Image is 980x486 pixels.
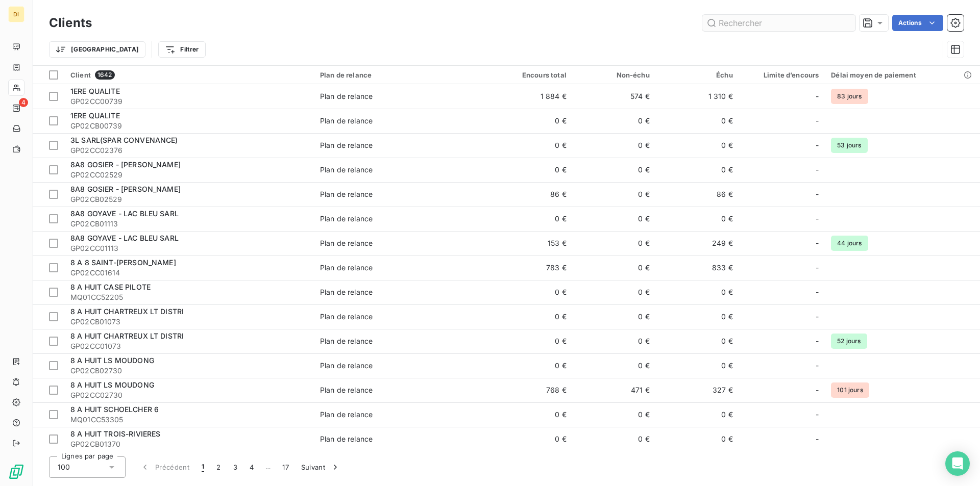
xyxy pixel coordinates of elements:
[489,231,573,255] td: 153 €
[656,84,739,109] td: 1 310 €
[656,158,739,182] td: 0 €
[243,456,260,478] button: 4
[816,385,819,395] span: -
[195,456,210,478] button: 1
[260,459,276,475] span: …
[70,111,120,120] span: 1ERE QUALITE
[656,133,739,158] td: 0 €
[573,304,656,329] td: 0 €
[320,361,373,371] div: Plan de relance
[489,304,573,329] td: 0 €
[816,287,819,297] span: -
[134,456,195,478] button: Précédent
[489,329,573,353] td: 0 €
[573,280,656,304] td: 0 €
[320,287,373,297] div: Plan de relance
[831,334,867,349] span: 52 jours
[656,378,739,402] td: 327 €
[320,71,483,79] div: Plan de relance
[70,331,184,340] span: 8 A HUIT CHARTREUX LT DISTRI
[320,263,373,273] div: Plan de relance
[573,427,656,451] td: 0 €
[320,336,373,346] div: Plan de relance
[573,207,656,231] td: 0 €
[70,439,308,449] span: GP02CB01370
[320,312,373,322] div: Plan de relance
[70,136,178,144] span: 3L SARL(SPAR CONVENANCE)
[70,96,308,107] span: GP02CC00739
[656,207,739,231] td: 0 €
[489,158,573,182] td: 0 €
[831,71,974,79] div: Délai moyen de paiement
[573,378,656,402] td: 471 €
[70,71,91,79] span: Client
[70,356,154,365] span: 8 A HUIT LS MOUDONG
[320,165,373,175] div: Plan de relance
[573,353,656,378] td: 0 €
[656,402,739,427] td: 0 €
[70,234,179,242] span: 8A8 GOYAVE - LAC BLEU SARL
[489,402,573,427] td: 0 €
[573,402,656,427] td: 0 €
[70,390,308,400] span: GP02CC02730
[656,109,739,133] td: 0 €
[70,185,181,193] span: 8A8 GOSIER - [PERSON_NAME]
[70,307,184,316] span: 8 A HUIT CHARTREUX LT DISTRI
[656,280,739,304] td: 0 €
[816,434,819,444] span: -
[70,219,308,229] span: GP02CB01113
[70,87,120,95] span: 1ERE QUALITE
[816,116,819,126] span: -
[295,456,347,478] button: Suivant
[656,353,739,378] td: 0 €
[320,189,373,199] div: Plan de relance
[227,456,243,478] button: 3
[816,361,819,371] span: -
[831,138,867,153] span: 53 jours
[70,317,308,327] span: GP02CB01073
[95,70,115,80] span: 1642
[656,304,739,329] td: 0 €
[816,140,819,150] span: -
[70,268,308,278] span: GP02CC01614
[831,382,869,398] span: 101 jours
[489,378,573,402] td: 768 €
[662,71,733,79] div: Échu
[70,160,181,169] span: 8A8 GOSIER - [PERSON_NAME]
[70,429,160,438] span: 8 A HUIT TROIS-RIVIERES
[49,14,92,32] h3: Clients
[210,456,227,478] button: 2
[58,462,70,472] span: 100
[489,427,573,451] td: 0 €
[320,434,373,444] div: Plan de relance
[489,280,573,304] td: 0 €
[573,133,656,158] td: 0 €
[70,292,308,302] span: MQ01CC52205
[158,41,205,58] button: Filtrer
[656,329,739,353] td: 0 €
[70,258,176,267] span: 8 A 8 SAINT-[PERSON_NAME]
[320,91,373,101] div: Plan de relance
[70,170,308,180] span: GP02CC02529
[656,255,739,280] td: 833 €
[745,71,819,79] div: Limite d’encours
[816,165,819,175] span: -
[19,98,28,107] span: 4
[489,133,573,158] td: 0 €
[489,353,573,378] td: 0 €
[202,462,204,472] span: 1
[656,231,739,255] td: 249 €
[8,6,24,22] div: DI
[573,158,656,182] td: 0 €
[573,84,656,109] td: 574 €
[489,109,573,133] td: 0 €
[489,255,573,280] td: 783 €
[70,209,179,218] span: 8A8 GOYAVE - LAC BLEU SARL
[320,214,373,224] div: Plan de relance
[816,238,819,248] span: -
[489,182,573,207] td: 86 €
[70,415,308,425] span: MQ01CC53305
[573,329,656,353] td: 0 €
[816,263,819,273] span: -
[892,15,943,31] button: Actions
